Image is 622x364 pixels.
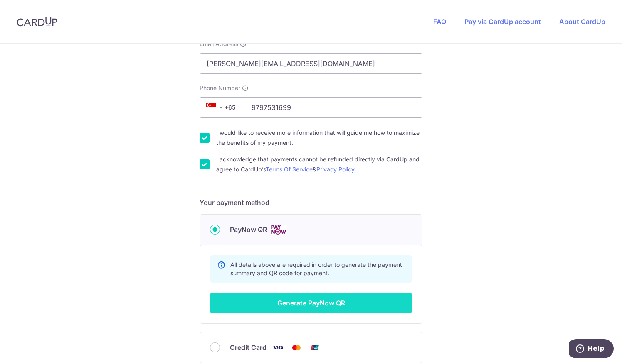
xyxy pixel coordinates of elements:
span: +65 [206,103,226,112]
span: Email Address [200,40,238,48]
label: I would like to receive more information that will guide me how to maximize the benefits of my pa... [216,128,422,148]
span: +65 [204,103,241,112]
label: I acknowledge that payments cannot be refunded directly via CardUp and agree to CardUp’s & [216,154,422,174]
a: Terms Of Service [266,166,313,173]
a: Pay via CardUp account [464,17,541,26]
div: PayNow QR Cards logo [210,225,412,235]
img: CardUp [17,17,57,27]
div: Credit Card Visa Mastercard Union Pay [210,342,412,353]
input: Email address [200,53,422,74]
img: Cards logo [270,225,287,235]
span: All details above are required in order to generate the payment summary and QR code for payment. [230,261,402,276]
a: About CardUp [559,17,605,26]
iframe: Opens a widget where you can find more information [569,339,614,360]
h5: Your payment method [200,198,422,208]
span: Credit Card [230,342,267,352]
img: Visa [270,342,286,353]
a: FAQ [433,17,446,26]
button: Generate PayNow QR [210,293,412,313]
img: Mastercard [288,342,305,353]
a: Privacy Policy [316,166,355,173]
span: Phone Number [200,84,240,92]
span: PayNow QR [230,225,267,235]
img: Union Pay [306,342,323,353]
